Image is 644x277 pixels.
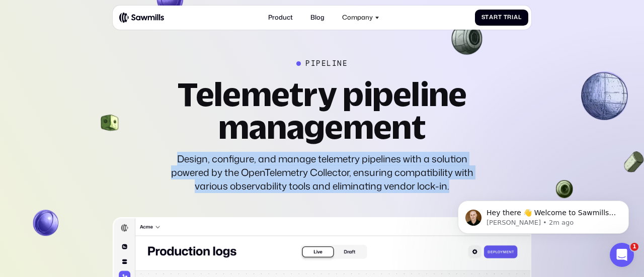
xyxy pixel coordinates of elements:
div: pipeline [305,59,348,68]
h2: Telemetry pipeline management [165,77,479,143]
iframe: Intercom notifications message [443,179,644,250]
div: Design, configure, and manage telemetry pipelines with a solution powered by the OpenTelemetry Co... [165,152,479,193]
span: r [494,14,498,21]
span: S [481,14,486,21]
div: Company [342,14,373,21]
span: l [518,14,522,21]
span: t [485,14,489,21]
span: a [514,14,518,21]
a: Product [263,9,297,27]
iframe: Intercom live chat [610,243,634,267]
span: a [489,14,494,21]
span: T [504,14,508,21]
span: 1 [630,243,638,251]
a: Blog [305,9,329,27]
span: i [512,14,514,21]
span: r [507,14,512,21]
span: t [498,14,502,21]
a: StartTrial [475,10,528,26]
div: Company [338,9,384,27]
